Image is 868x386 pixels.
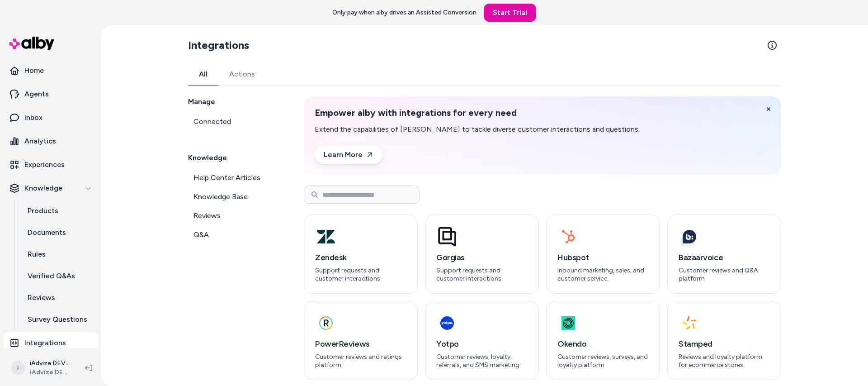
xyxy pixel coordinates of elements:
button: PowerReviewsCustomer reviews and ratings platform [304,301,418,380]
p: Home [24,65,44,76]
button: ZendeskSupport requests and customer interactions [304,214,418,294]
button: Knowledge [4,177,98,199]
button: GorgiasSupport requests and customer interactions [425,214,539,294]
a: Reviews [188,207,282,225]
p: Inbound marketing, sales, and customer service. [557,267,649,282]
a: Help Center Articles [188,169,282,187]
a: Integrations [4,332,98,354]
span: Help Center Articles [193,172,260,183]
h2: Integrations [188,38,249,52]
p: Verified Q&As [28,271,75,281]
h3: Hubspot [557,251,649,264]
p: Only pay when alby drives an Assisted Conversion [332,8,476,17]
a: Start Trial [484,4,536,22]
p: Reviews and loyalty platform for ecommerce stores [679,353,770,369]
a: Q&A [188,226,282,244]
p: Customer reviews, surveys, and loyalty platform [557,353,649,369]
span: Q&A [193,229,209,240]
h3: Zendesk [315,251,406,264]
span: Reviews [193,210,221,221]
span: i [11,361,25,375]
a: Rules [19,243,98,265]
p: Experiences [24,159,65,170]
h3: Yotpo [436,338,528,350]
h3: Okendo [557,338,649,350]
a: Experiences [4,154,98,176]
button: StampedReviews and loyalty platform for ecommerce stores [667,301,781,380]
a: Learn More [315,146,382,164]
a: All [188,63,218,85]
a: Analytics [4,130,98,152]
a: Home [4,60,98,81]
span: Connected [193,116,231,127]
p: Customer reviews and Q&A platform [679,267,770,282]
a: Documents [19,222,98,243]
p: Knowledge [24,183,62,194]
button: BazaarvoiceCustomer reviews and Q&A platform [667,214,781,294]
button: HubspotInbound marketing, sales, and customer service. [546,214,660,294]
img: alby Logo [9,37,54,50]
span: iAdvize DEV Store GFO [30,368,71,377]
h3: PowerReviews [315,338,406,350]
a: Verified Q&As [19,265,98,287]
p: Support requests and customer interactions [436,267,528,282]
h2: Manage [188,96,282,107]
p: Agents [24,89,49,100]
p: Customer reviews, loyalty, referrals, and SMS marketing [436,353,528,369]
p: Extend the capabilities of [PERSON_NAME] to tackle diverse customer interactions and questions. [315,124,640,135]
p: iAdvize DEV Store GFO Shopify [30,359,71,368]
button: YotpoCustomer reviews, loyalty, referrals, and SMS marketing [425,301,539,380]
a: Reviews [19,287,98,309]
p: Analytics [24,136,56,147]
button: iiAdvize DEV Store GFO ShopifyiAdvize DEV Store GFO [5,353,78,382]
a: Connected [188,113,282,131]
p: Rules [28,249,46,260]
h2: Knowledge [188,152,282,163]
h2: Empower alby with integrations for every need [315,107,640,119]
h3: Gorgias [436,251,528,264]
p: Customer reviews and ratings platform [315,353,406,369]
a: Agents [4,83,98,105]
h3: Bazaarvoice [679,251,770,264]
a: Survey Questions [19,309,98,330]
p: Integrations [24,338,66,348]
p: Survey Questions [28,314,87,325]
a: Actions [218,63,266,85]
a: Knowledge Base [188,188,282,206]
span: Knowledge Base [193,191,248,202]
p: Reviews [28,292,55,303]
a: Products [19,200,98,222]
button: OkendoCustomer reviews, surveys, and loyalty platform [546,301,660,380]
p: Support requests and customer interactions [315,267,406,282]
p: Products [28,205,58,216]
p: Inbox [24,112,42,123]
h3: Stamped [679,338,770,350]
a: Inbox [4,107,98,129]
p: Documents [28,227,66,238]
